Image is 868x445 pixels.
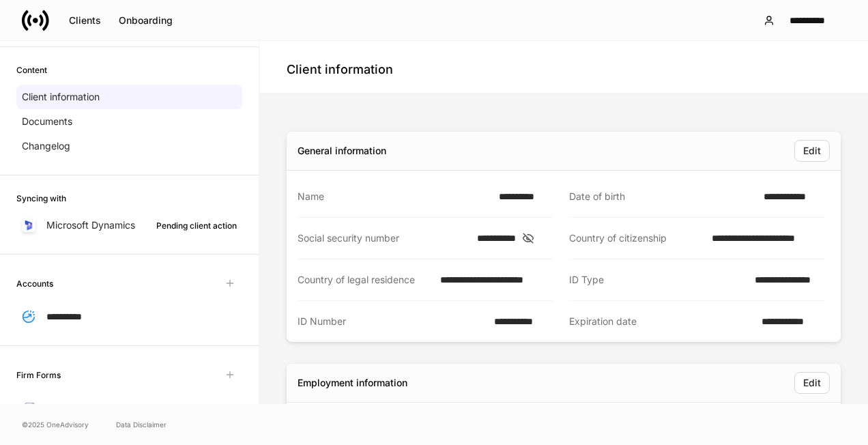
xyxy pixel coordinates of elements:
[298,190,491,203] div: Name
[16,213,242,238] a: Microsoft DynamicsPending client action
[22,139,70,153] p: Changelog
[16,85,242,109] a: Client information
[69,16,101,25] div: Clients
[60,10,110,31] button: Clients
[569,190,755,203] div: Date of birth
[22,419,89,430] span: © 2025 OneAdvisory
[218,362,242,387] span: Unavailable with outstanding requests for information
[298,144,386,158] div: General information
[119,16,173,25] div: Onboarding
[298,315,486,328] div: ID Number
[298,273,432,287] div: Country of legal residence
[16,277,53,290] h6: Accounts
[803,378,821,388] div: Edit
[116,419,167,430] a: Data Disclaimer
[16,369,61,382] h6: Firm Forms
[569,273,747,287] div: ID Type
[287,61,393,78] h4: Client information
[569,315,753,328] div: Expiration date
[298,376,407,390] div: Employment information
[16,63,47,76] h6: Content
[16,134,242,158] a: Changelog
[22,115,72,128] p: Documents
[16,192,66,205] h6: Syncing with
[569,231,704,245] div: Country of citizenship
[803,146,821,156] div: Edit
[23,220,34,231] img: sIOyOZvWb5kUEAwh5D03bPzsWHrUXBSdsWHDhg8Ma8+nBQBvlija69eFAv+snJUCyn8AqO+ElBnIpgMAAAAASUVORK5CYII=
[218,271,242,296] span: Unavailable with outstanding requests for information
[22,90,100,104] p: Client information
[46,218,135,232] p: Microsoft Dynamics
[110,10,182,31] button: Onboarding
[16,109,242,134] a: Documents
[794,372,830,394] button: Edit
[156,219,237,232] div: Pending client action
[298,231,469,245] div: Social security number
[794,140,830,162] button: Edit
